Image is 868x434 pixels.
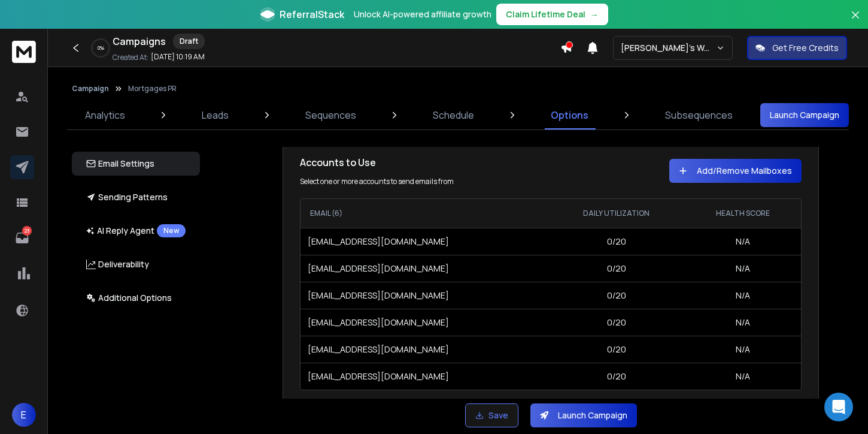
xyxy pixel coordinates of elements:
a: Sequences [298,101,363,129]
p: Email Settings [86,158,154,170]
h1: Accounts to Use [300,155,539,170]
button: Add/Remove Mailboxes [669,159,802,183]
p: Unlock AI-powered affiliate growth [354,8,491,20]
p: Analytics [85,108,125,122]
div: Draft [173,34,205,49]
p: Mortgages PR [128,84,177,94]
a: Subsequences [658,101,740,129]
button: Get Free Credits [747,36,847,60]
button: Email Settings [72,152,200,176]
p: 0 % [98,44,104,52]
a: Leads [195,101,236,129]
a: Options [544,101,596,129]
p: Created At: [113,53,148,62]
button: E [12,403,36,427]
p: [PERSON_NAME]'s Workspace [621,42,716,54]
p: [DATE] 10:19 AM [151,52,205,62]
button: Claim Lifetime Deal→ [496,4,608,25]
p: Sequences [305,108,356,122]
button: Launch Campaign [760,103,849,127]
p: Leads [202,108,229,122]
p: Schedule [433,108,474,122]
button: Campaign [72,84,109,94]
a: Analytics [78,101,132,129]
a: Schedule [426,101,481,129]
p: Get Free Credits [772,42,839,54]
p: Subsequences [665,108,733,122]
h1: Campaigns [113,34,166,49]
span: → [590,8,599,20]
p: 23 [22,226,32,236]
span: ReferralStack [280,7,344,22]
p: Options [551,108,588,122]
button: Close banner [848,7,863,36]
div: Open Intercom Messenger [824,393,853,421]
a: 23 [10,226,34,250]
